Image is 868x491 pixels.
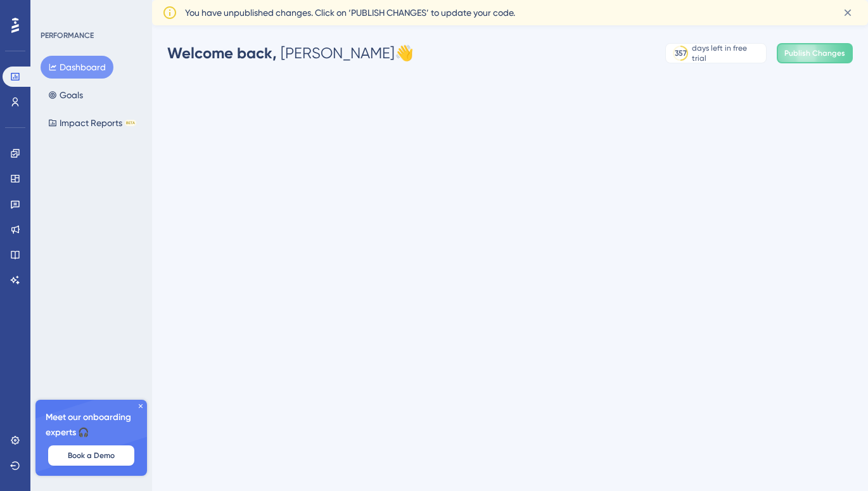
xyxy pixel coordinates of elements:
div: [PERSON_NAME] 👋 [167,43,414,63]
button: Goals [41,84,91,106]
div: PERFORMANCE [41,30,94,41]
button: Publish Changes [777,43,853,63]
div: BETA [125,120,136,126]
span: Publish Changes [784,48,845,58]
button: Book a Demo [48,445,134,466]
span: Book a Demo [68,450,115,461]
span: You have unpublished changes. Click on ‘PUBLISH CHANGES’ to update your code. [185,5,515,20]
div: days left in free trial [692,43,762,63]
span: Meet our onboarding experts 🎧 [46,410,137,440]
span: Welcome back, [167,44,277,62]
div: 357 [675,48,687,58]
button: Impact ReportsBETA [41,112,144,134]
button: Dashboard [41,56,113,79]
